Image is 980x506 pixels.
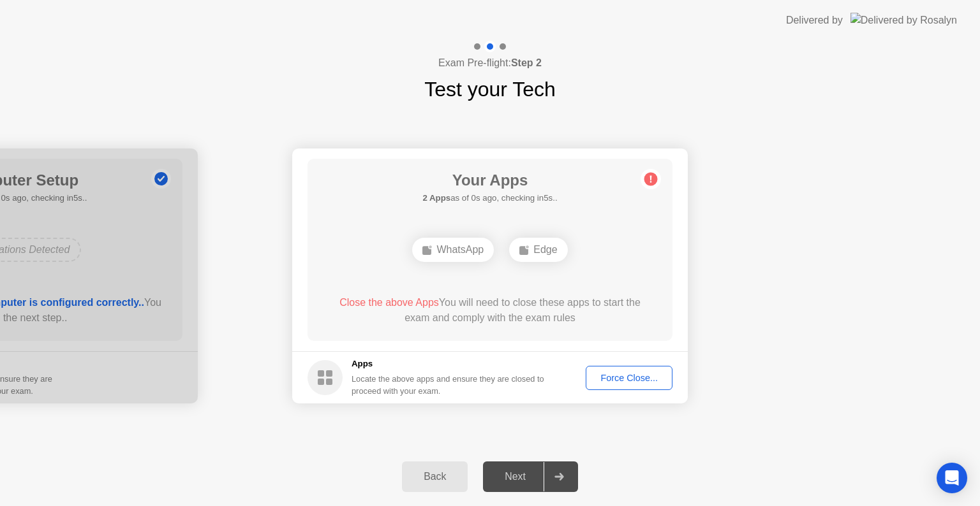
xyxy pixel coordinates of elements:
div: Edge [509,238,567,262]
img: Delivered by Rosalyn [850,13,957,27]
b: 2 Apps [422,193,450,203]
b: Step 2 [511,57,542,68]
span: Close the above Apps [339,297,439,308]
div: Force Close... [590,373,668,383]
h1: Test your Tech [424,74,556,105]
div: Open Intercom Messenger [937,463,967,493]
h5: Apps [352,358,545,370]
div: Next [487,471,544,482]
h5: as of 0s ago, checking in5s.. [422,192,557,205]
button: Back [402,461,468,492]
button: Next [483,461,578,492]
div: Delivered by [786,13,843,28]
div: Locate the above apps and ensure they are closed to proceed with your exam. [352,373,545,397]
div: Back [406,471,464,482]
button: Force Close... [586,366,672,390]
div: You will need to close these apps to start the exam and comply with the exam rules [326,295,655,326]
div: WhatsApp [412,238,494,262]
h4: Exam Pre-flight: [438,55,542,71]
h1: Your Apps [422,169,557,192]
